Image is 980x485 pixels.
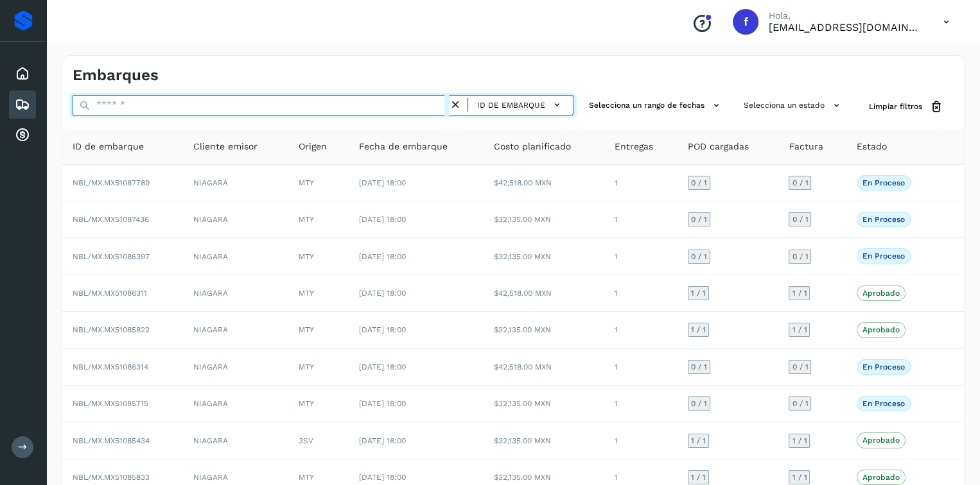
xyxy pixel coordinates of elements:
[288,386,349,422] td: MTY
[359,436,406,445] span: [DATE] 18:00
[359,325,406,334] span: [DATE] 18:00
[484,165,604,201] td: $42,518.00 MXN
[484,201,604,238] td: $32,135.00 MXN
[73,362,148,371] span: NBL/MX.MX51086314
[288,275,349,312] td: MTY
[484,238,604,275] td: $32,135.00 MXN
[862,178,905,187] p: En proceso
[691,473,706,481] span: 1 / 1
[604,349,678,386] td: 1
[484,275,604,312] td: $42,518.00 MXN
[691,253,707,260] span: 0 / 1
[183,422,288,459] td: NIAGARA
[73,325,150,334] span: NBL/MX.MX51085822
[359,362,406,371] span: [DATE] 18:00
[484,422,604,459] td: $32,135.00 MXN
[484,386,604,422] td: $32,135.00 MXN
[288,349,349,386] td: MTY
[792,179,808,187] span: 0 / 1
[9,60,36,88] div: Inicio
[857,140,887,153] span: Estado
[359,399,406,408] span: [DATE] 18:00
[9,121,36,149] div: Cuentas por cobrar
[859,95,954,119] button: Limpiar filtros
[862,215,905,224] p: En proceso
[792,437,807,445] span: 1 / 1
[604,386,678,422] td: 1
[584,95,728,116] button: Selecciona un rango de fechas
[183,165,288,201] td: NIAGARA
[792,400,808,407] span: 0 / 1
[73,66,159,85] h4: Embarques
[691,179,707,187] span: 0 / 1
[73,289,147,298] span: NBL/MX.MX51086311
[183,275,288,312] td: NIAGARA
[359,215,406,224] span: [DATE] 18:00
[183,312,288,348] td: NIAGARA
[484,312,604,348] td: $32,135.00 MXN
[615,140,653,153] span: Entregas
[73,140,144,153] span: ID de embarque
[359,473,406,482] span: [DATE] 18:00
[691,289,706,297] span: 1 / 1
[359,178,406,187] span: [DATE] 18:00
[792,289,807,297] span: 1 / 1
[792,473,807,481] span: 1 / 1
[604,165,678,201] td: 1
[604,275,678,312] td: 1
[183,386,288,422] td: NIAGARA
[183,349,288,386] td: NIAGARA
[288,165,349,201] td: MTY
[862,251,905,260] p: En proceso
[691,326,706,334] span: 1 / 1
[792,363,808,371] span: 0 / 1
[869,101,922,112] span: Limpiar filtros
[484,349,604,386] td: $42,518.00 MXN
[288,238,349,275] td: MTY
[494,140,571,153] span: Costo planificado
[792,216,808,223] span: 0 / 1
[862,399,905,408] p: En proceso
[792,253,808,260] span: 0 / 1
[862,473,900,482] p: Aprobado
[73,252,150,261] span: NBL/MX.MX51086397
[73,436,150,445] span: NBL/MX.MX51085434
[604,422,678,459] td: 1
[359,289,406,298] span: [DATE] 18:00
[789,140,823,153] span: Factura
[73,215,149,224] span: NBL/MX.MX51087436
[862,289,900,298] p: Aprobado
[473,96,568,114] button: ID de embarque
[691,400,707,407] span: 0 / 1
[739,95,848,116] button: Selecciona un estado
[73,399,148,408] span: NBL/MX.MX51085715
[477,99,545,111] span: ID de embarque
[604,238,678,275] td: 1
[792,326,807,334] span: 1 / 1
[691,437,706,445] span: 1 / 1
[288,422,349,459] td: 3SV
[359,140,448,153] span: Fecha de embarque
[73,473,150,482] span: NBL/MX.MX51085833
[604,201,678,238] td: 1
[688,140,749,153] span: POD cargadas
[691,363,707,371] span: 0 / 1
[9,90,36,119] div: Embarques
[288,312,349,348] td: MTY
[769,10,923,21] p: Hola,
[691,216,707,223] span: 0 / 1
[862,362,905,371] p: En proceso
[769,21,923,33] p: facturacion@protransport.com.mx
[299,140,327,153] span: Origen
[359,252,406,261] span: [DATE] 18:00
[73,178,150,187] span: NBL/MX.MX51087789
[862,325,900,334] p: Aprobado
[288,201,349,238] td: MTY
[604,312,678,348] td: 1
[862,436,900,445] p: Aprobado
[193,140,258,153] span: Cliente emisor
[183,201,288,238] td: NIAGARA
[183,238,288,275] td: NIAGARA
